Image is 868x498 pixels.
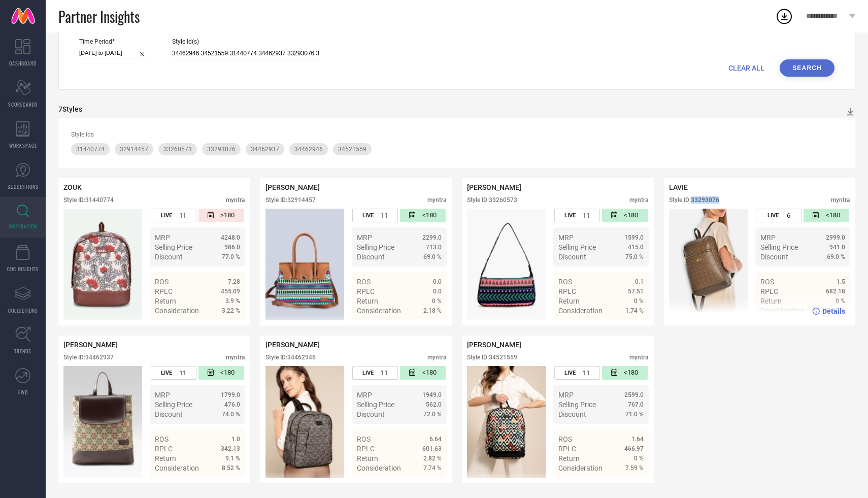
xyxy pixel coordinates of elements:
[558,287,576,295] span: RPLC
[467,366,546,478] div: Click to view image
[400,209,446,222] div: Number of days since the style was first listed on the platform
[467,196,517,204] div: Style ID: 33260573
[155,287,173,295] span: RPLC
[120,146,148,153] span: 32914457
[352,366,398,380] div: Number of days the style has been live on the platform
[225,297,240,305] span: 3.9 %
[221,234,240,241] span: 4248.0
[628,401,644,408] span: 767.0
[7,265,39,273] span: CDC INSIGHTS
[826,288,845,295] span: 682.18
[155,307,199,315] span: Consideration
[155,435,169,443] span: ROS
[179,212,186,219] span: 11
[558,454,580,462] span: Return
[225,455,240,462] span: 9.1 %
[429,436,442,443] span: 6.64
[558,307,603,315] span: Consideration
[71,131,843,138] div: Style Ids
[422,211,437,220] span: <180
[433,288,442,295] span: 0.0
[611,325,644,333] a: Details
[251,146,279,153] span: 34462937
[625,253,644,260] span: 75.0 %
[583,212,590,219] span: 11
[63,354,114,361] div: Style ID: 34462937
[222,411,240,418] span: 74.0 %
[422,391,442,399] span: 1949.0
[222,464,240,472] span: 8.52 %
[624,369,638,377] span: <180
[467,366,546,478] img: Style preview image
[558,464,603,472] span: Consideration
[155,253,183,261] span: Discount
[357,454,378,462] span: Return
[198,209,244,222] div: Number of days since the style was first listed on the platform
[669,209,748,320] div: Click to view image
[9,142,37,149] span: WORKSPACE
[63,366,142,478] div: Click to view image
[423,307,442,314] span: 2.18 %
[357,410,385,418] span: Discount
[602,366,648,380] div: Number of days since the style was first listed on the platform
[155,454,176,462] span: Return
[63,341,118,349] span: [PERSON_NAME]
[631,436,644,443] span: 1.64
[357,278,371,286] span: ROS
[837,278,845,285] span: 1.5
[775,7,793,25] div: Open download list
[634,455,644,462] span: 0 %
[265,209,344,320] div: Click to view image
[624,234,644,241] span: 1599.0
[155,234,170,242] span: MRP
[381,212,388,219] span: 11
[467,209,546,320] img: Style preview image
[9,222,37,230] span: INSPIRATION
[151,366,196,380] div: Number of days the style has been live on the platform
[669,209,748,320] img: Style preview image
[409,482,442,490] a: Details
[756,209,802,222] div: Number of days the style has been live on the platform
[155,410,183,418] span: Discount
[155,243,192,251] span: Selling Price
[8,101,38,108] span: SCORECARDS
[226,354,245,361] div: myntra
[432,297,442,305] span: 0 %
[629,354,649,361] div: myntra
[357,243,394,251] span: Selling Price
[18,388,28,396] span: FWD
[628,288,644,295] span: 57.51
[624,445,644,452] span: 466.97
[427,354,447,361] div: myntra
[357,435,371,443] span: ROS
[63,209,142,320] div: Click to view image
[760,243,798,251] span: Selling Price
[628,244,644,251] span: 415.0
[554,209,600,222] div: Number of days the style has been live on the platform
[624,211,638,220] span: <180
[79,48,149,58] input: Select time period
[558,391,574,399] span: MRP
[14,347,31,355] span: TRENDS
[558,445,576,453] span: RPLC
[155,445,173,453] span: RPLC
[265,196,316,204] div: Style ID: 32914457
[621,325,644,333] span: Details
[822,307,845,315] span: Details
[151,209,196,222] div: Number of days the style has been live on the platform
[63,366,142,478] img: Style preview image
[172,48,319,59] input: Enter comma separated style ids e.g. 12345, 67890
[422,445,442,452] span: 601.63
[357,297,378,305] span: Return
[357,464,401,472] span: Consideration
[357,234,372,242] span: MRP
[221,288,240,295] span: 455.09
[357,401,394,409] span: Selling Price
[554,366,600,380] div: Number of days the style has been live on the platform
[179,369,186,377] span: 11
[79,38,149,45] span: Time Period*
[419,325,442,333] span: Details
[558,234,574,242] span: MRP
[583,369,590,377] span: 11
[217,325,240,333] span: Details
